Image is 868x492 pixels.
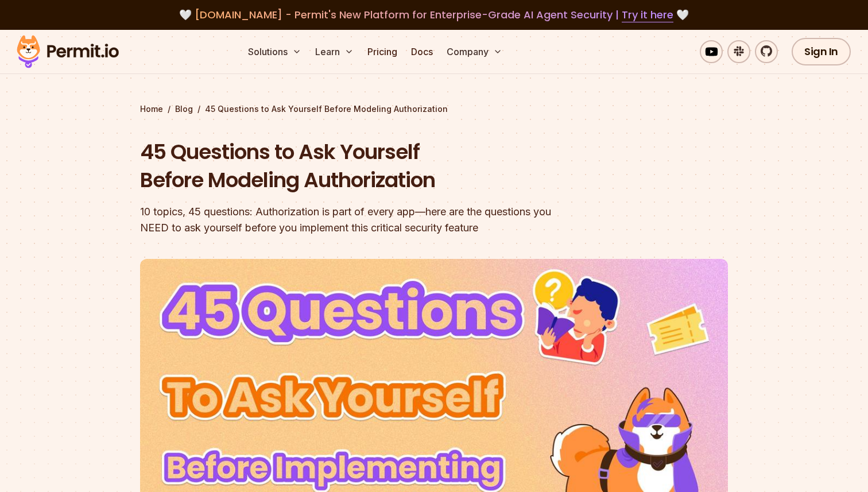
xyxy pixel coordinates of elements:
a: Sign In [792,38,851,65]
div: 10 topics, 45 questions: Authorization is part of every app—here are the questions you NEED to as... [140,204,581,236]
button: Company [442,40,507,63]
div: / / [140,103,728,115]
img: Permit logo [11,32,124,71]
a: Blog [175,103,193,115]
a: Home [140,103,163,115]
button: Solutions [243,40,306,63]
span: [DOMAIN_NAME] - Permit's New Platform for Enterprise-Grade AI Agent Security | [195,7,673,22]
div: 🤍 🤍 [28,7,840,23]
a: Docs [406,40,437,63]
button: Learn [311,40,358,63]
a: Try it here [622,7,673,22]
h1: 45 Questions to Ask Yourself Before Modeling Authorization [140,138,581,195]
a: Pricing [363,40,402,63]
